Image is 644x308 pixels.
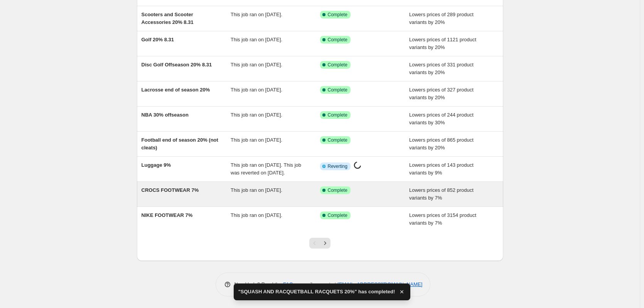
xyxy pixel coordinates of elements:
span: Football end of season 20% (not cleats) [142,137,218,151]
a: [EMAIL_ADDRESS][DOMAIN_NAME] [337,281,422,287]
span: Scooters and Scooter Accessories 20% 8.31 [142,12,194,25]
span: Complete [328,62,347,68]
nav: Pagination [309,238,330,249]
span: This job ran on [DATE]. [231,187,282,193]
span: Lowers prices of 1121 product variants by 20% [409,37,476,50]
span: Need help? Read the [234,281,283,287]
span: "SQUASH AND RACQUETBALL RACQUETS 20%" has completed! [238,288,395,296]
span: Lowers prices of 327 product variants by 20% [409,87,474,100]
button: Next [320,238,330,249]
span: Lowers prices of 331 product variants by 20% [409,62,474,75]
span: This job ran on [DATE]. [231,112,282,118]
span: Complete [328,12,347,18]
span: NIKE FOOTWEAR 7% [142,212,193,218]
span: Complete [328,87,347,93]
span: Lowers prices of 289 product variants by 20% [409,12,474,25]
span: Complete [328,112,347,118]
span: Lacrosse end of season 20% [142,87,210,93]
span: or email support at [293,281,337,287]
span: Lowers prices of 852 product variants by 7% [409,187,474,201]
span: Complete [328,187,347,193]
span: NBA 30% offseason [142,112,189,118]
span: Reverting [328,163,347,169]
span: Luggage 9% [142,162,171,168]
span: Complete [328,37,347,43]
span: This job ran on [DATE]. [231,62,282,68]
span: Lowers prices of 865 product variants by 20% [409,137,474,151]
span: Disc Golf Offseason 20% 8.31 [142,62,212,68]
span: This job ran on [DATE]. [231,12,282,17]
span: Complete [328,212,347,218]
span: This job ran on [DATE]. This job was reverted on [DATE]. [231,162,301,176]
span: Complete [328,137,347,143]
span: This job ran on [DATE]. [231,37,282,42]
span: Golf 20% 8.31 [142,37,174,42]
span: Lowers prices of 244 product variants by 30% [409,112,474,125]
span: This job ran on [DATE]. [231,137,282,143]
span: This job ran on [DATE]. [231,212,282,218]
span: Lowers prices of 3154 product variants by 7% [409,212,476,226]
span: This job ran on [DATE]. [231,87,282,93]
a: FAQ [283,281,293,287]
span: Lowers prices of 143 product variants by 9% [409,162,474,176]
span: CROCS FOOTWEAR 7% [142,187,199,193]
